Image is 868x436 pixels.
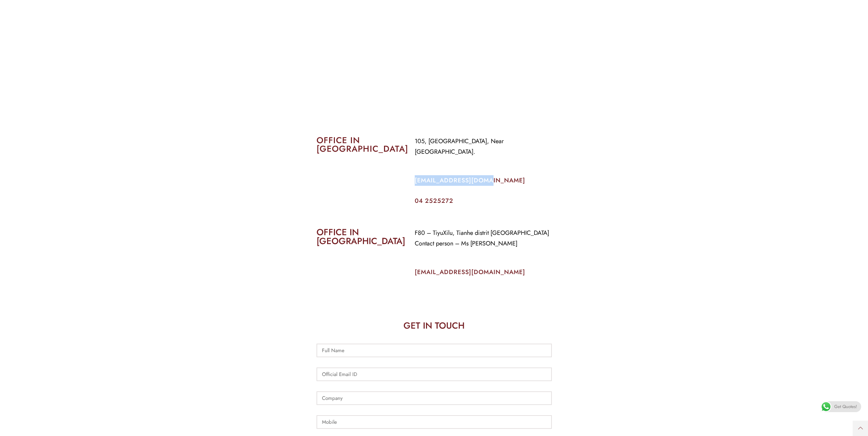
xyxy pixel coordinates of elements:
[317,136,404,153] h2: OFFICE IN [GEOGRAPHIC_DATA]
[317,321,552,330] h2: GET IN TOUCH
[317,415,552,429] input: Only numbers and phone characters (#, -, *, etc) are accepted.
[834,401,857,412] span: Get Quotes!
[317,228,404,245] h2: OFFICE IN [GEOGRAPHIC_DATA]
[415,268,525,276] a: [EMAIL_ADDRESS][DOMAIN_NAME]
[415,136,552,157] p: 105, [GEOGRAPHIC_DATA], Near [GEOGRAPHIC_DATA].
[415,228,552,249] p: F80 – TiyuXilu, Tianhe distrit [GEOGRAPHIC_DATA] Contact person – Ms [PERSON_NAME]
[317,391,552,405] input: Company
[317,367,552,381] input: Official Email ID
[415,176,525,185] a: [EMAIL_ADDRESS][DOMAIN_NAME]
[415,196,453,205] a: 04 2525272
[317,344,552,357] input: Full Name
